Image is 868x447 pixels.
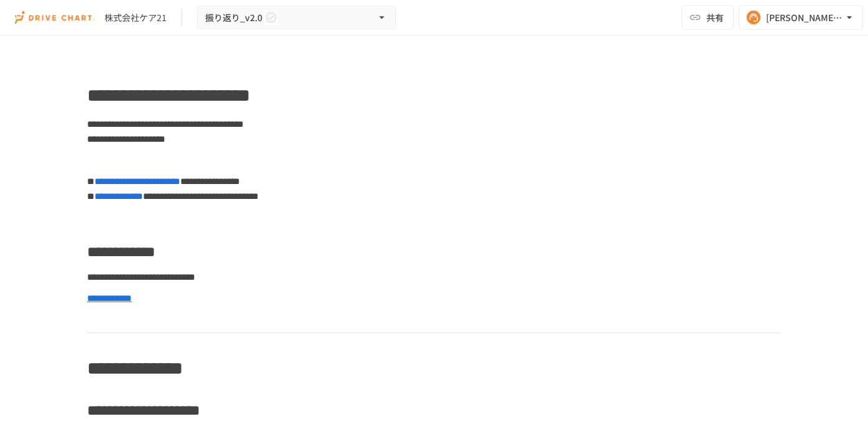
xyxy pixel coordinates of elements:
span: 共有 [706,11,724,24]
div: 株式会社ケア21 [104,11,167,24]
span: 振り返り_v2.0 [205,10,262,25]
div: [PERSON_NAME][EMAIL_ADDRESS][DOMAIN_NAME] [766,10,843,25]
button: 振り返り_v2.0 [197,6,396,30]
img: i9VDDS9JuLRLX3JIUyK59LcYp6Y9cayLPHs4hOxMB9W [15,7,95,27]
button: [PERSON_NAME][EMAIL_ADDRESS][DOMAIN_NAME] [739,5,863,30]
button: 共有 [681,5,734,30]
